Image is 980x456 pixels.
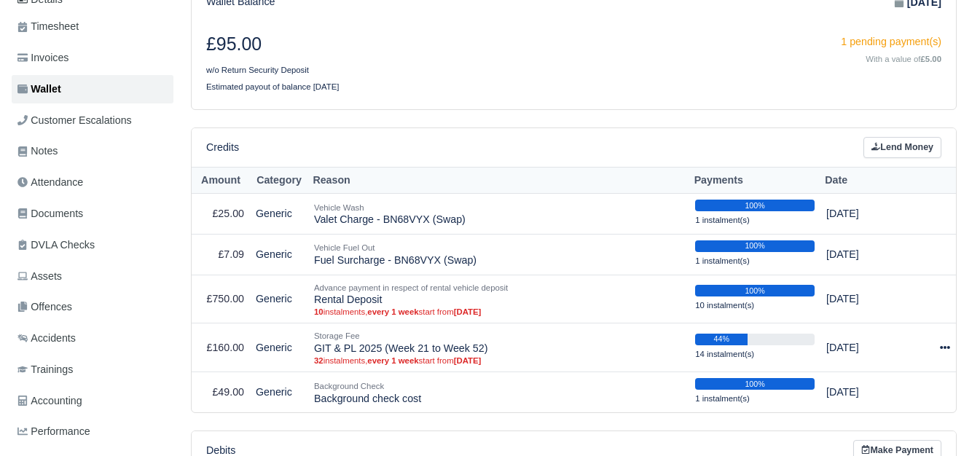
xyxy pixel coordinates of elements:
a: Assets [12,262,173,291]
span: Assets [17,268,62,285]
small: Vehicle Wash [314,203,364,212]
th: Category [250,167,308,194]
span: Accounting [17,393,82,409]
strong: every 1 week [367,307,418,316]
span: Documents [17,205,83,222]
th: Reason [308,167,689,194]
span: Invoices [17,50,68,66]
span: Accidents [17,330,76,347]
small: Advance payment in respect of rental vehicle deposit [314,283,508,292]
a: Attendance [12,168,173,197]
span: Wallet [17,81,61,98]
a: Timesheet [12,12,173,41]
small: 1 instalment(s) [695,256,750,265]
div: 44% [695,334,748,345]
td: Generic [250,372,308,412]
strong: 10 [314,307,324,316]
th: Amount [192,167,250,194]
a: Performance [12,417,173,446]
h6: Credits [206,141,239,154]
td: Generic [250,275,308,323]
strong: 32 [314,356,324,365]
small: 10 instalment(s) [695,301,754,310]
small: With a value of [866,55,941,63]
td: Rental Deposit [308,275,689,323]
span: Offences [17,299,72,315]
span: Performance [17,423,90,440]
a: Documents [12,200,173,228]
strong: every 1 week [367,356,418,365]
th: Date [820,167,915,194]
a: Trainings [12,355,173,384]
td: £750.00 [192,275,250,323]
a: Offences [12,293,173,321]
td: Generic [250,323,308,372]
td: £25.00 [192,194,250,235]
a: DVLA Checks [12,231,173,259]
small: instalments, start from [314,307,683,317]
td: £49.00 [192,372,250,412]
th: Payments [689,167,820,194]
td: [DATE] [820,275,915,323]
small: instalments, start from [314,355,683,366]
td: [DATE] [820,323,915,372]
a: Notes [12,137,173,165]
small: Estimated payout of balance [DATE] [206,82,340,91]
td: Background check cost [308,372,689,412]
td: GIT & PL 2025 (Week 21 to Week 52) [308,323,689,372]
iframe: Chat Widget [907,386,980,456]
td: £7.09 [192,234,250,275]
td: £160.00 [192,323,250,372]
strong: [DATE] [454,356,482,365]
small: 1 instalment(s) [695,394,750,403]
small: Storage Fee [314,331,360,340]
div: 1 pending payment(s) [585,34,942,50]
span: Customer Escalations [17,112,132,129]
div: 100% [695,200,815,211]
a: Accounting [12,387,173,415]
span: Notes [17,143,58,160]
span: DVLA Checks [17,237,95,253]
td: Generic [250,194,308,235]
a: Customer Escalations [12,106,173,135]
small: 14 instalment(s) [695,350,754,358]
small: Vehicle Fuel Out [314,243,375,252]
a: Invoices [12,44,173,72]
span: Timesheet [17,18,79,35]
a: Wallet [12,75,173,103]
span: Attendance [17,174,83,191]
small: Background Check [314,382,384,390]
a: Accidents [12,324,173,353]
td: Generic [250,234,308,275]
div: 100% [695,240,815,252]
small: w/o Return Security Deposit [206,66,309,74]
td: Fuel Surcharge - BN68VYX (Swap) [308,234,689,275]
div: 100% [695,378,815,390]
span: Trainings [17,361,73,378]
strong: [DATE] [454,307,482,316]
a: Lend Money [863,137,941,158]
strong: £5.00 [921,55,941,63]
td: Valet Charge - BN68VYX (Swap) [308,194,689,235]
h3: £95.00 [206,34,563,55]
td: [DATE] [820,194,915,235]
small: 1 instalment(s) [695,216,750,224]
td: [DATE] [820,234,915,275]
td: [DATE] [820,372,915,412]
div: 100% [695,285,815,296]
